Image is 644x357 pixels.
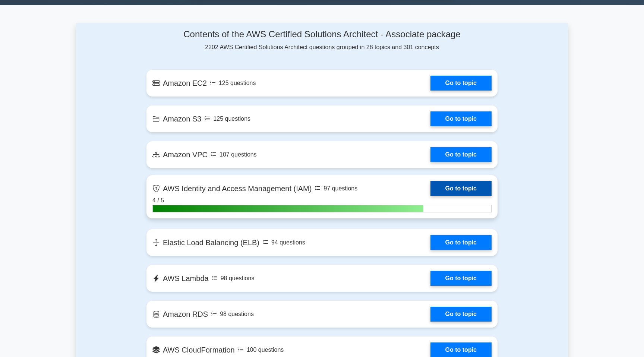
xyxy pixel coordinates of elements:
[430,181,492,196] a: Go to topic
[146,29,498,52] div: 2202 AWS Certified Solutions Architect questions grouped in 28 topics and 301 concepts
[430,271,492,286] a: Go to topic
[430,307,492,322] a: Go to topic
[146,29,498,40] h4: Contents of the AWS Certified Solutions Architect - Associate package
[430,147,492,162] a: Go to topic
[430,76,492,91] a: Go to topic
[430,235,492,250] a: Go to topic
[430,111,492,126] a: Go to topic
